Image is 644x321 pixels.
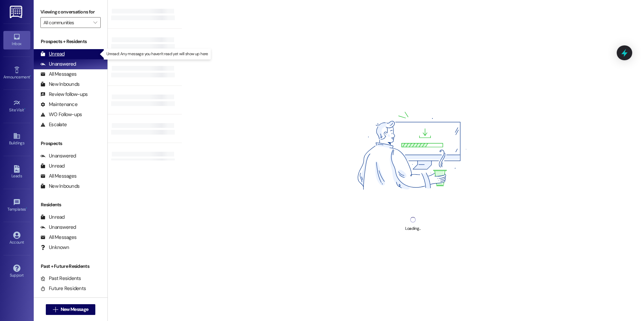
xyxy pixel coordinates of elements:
div: Maintenance [40,101,77,108]
img: ResiDesk Logo [10,6,24,18]
div: All Messages [40,71,76,78]
a: Buildings [3,130,30,148]
a: Leads [3,163,30,181]
div: Loading... [405,225,420,232]
span: New Message [61,306,88,313]
div: Past + Future Residents [34,263,107,270]
div: Unread [40,214,65,221]
i:  [53,307,58,312]
a: Inbox [3,31,30,49]
div: Unanswered [40,224,76,231]
a: Support [3,262,30,281]
a: Templates • [3,197,30,215]
p: Unread: Any message you haven't read yet will show up here [106,51,208,57]
i:  [93,20,97,25]
div: Past Residents [40,275,81,282]
div: Unread [40,163,65,170]
div: Unanswered [40,61,76,68]
div: WO Follow-ups [40,111,82,118]
div: Residents [34,201,107,208]
div: Prospects [34,140,107,147]
div: All Messages [40,173,76,180]
div: New Inbounds [40,81,79,88]
div: Future Residents [40,285,86,292]
input: All communities [43,17,90,28]
div: Unread [40,50,65,58]
a: Site Visit • [3,97,30,115]
span: • [30,74,31,78]
a: Account [3,229,30,248]
div: Escalate [40,121,67,128]
span: • [26,206,27,211]
div: Prospects + Residents [34,38,107,45]
div: Unanswered [40,152,76,159]
button: New Message [46,304,96,315]
div: Review follow-ups [40,91,88,98]
div: New Inbounds [40,183,79,190]
label: Viewing conversations for [40,7,101,17]
div: Unknown [40,244,69,251]
span: • [24,107,25,111]
div: All Messages [40,234,76,241]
